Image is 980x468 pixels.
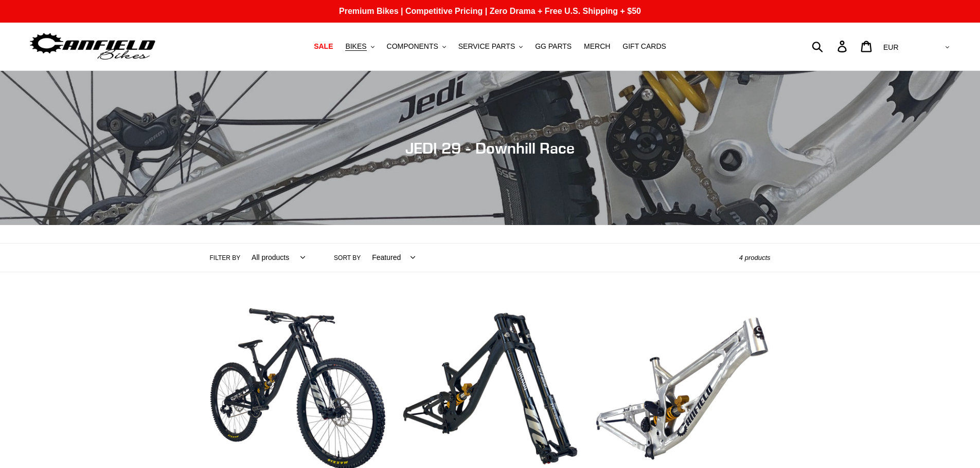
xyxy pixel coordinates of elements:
a: GG PARTS [530,40,577,53]
span: BIKES [345,42,366,51]
button: COMPONENTS [382,40,451,53]
a: MERCH [579,40,615,53]
label: Sort by [334,253,361,263]
a: GIFT CARDS [617,40,671,53]
label: Filter by [210,253,241,263]
span: JEDI 29 - Downhill Race [405,139,575,157]
span: GG PARTS [535,42,572,51]
a: SALE [309,40,338,53]
span: SALE [314,42,333,51]
span: COMPONENTS [387,42,438,51]
button: SERVICE PARTS [453,40,528,53]
span: GIFT CARDS [622,42,666,51]
span: SERVICE PARTS [458,42,515,51]
input: Search [817,35,844,58]
img: Canfield Bikes [28,30,157,63]
button: BIKES [340,40,379,53]
span: 4 products [739,254,771,261]
span: MERCH [584,42,610,51]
